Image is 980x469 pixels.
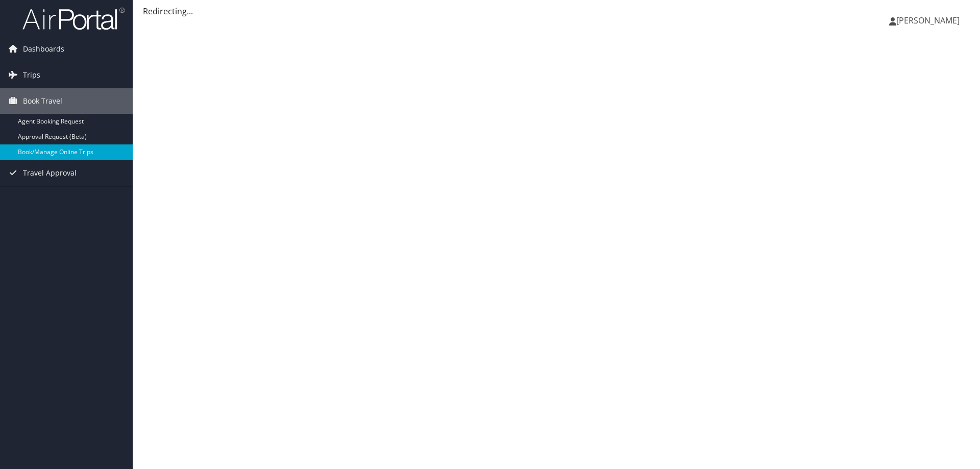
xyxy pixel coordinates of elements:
[23,36,64,62] span: Dashboards
[22,7,125,31] img: airportal-logo.png
[23,62,40,88] span: Trips
[23,160,77,186] span: Travel Approval
[896,15,960,26] span: [PERSON_NAME]
[143,5,970,17] div: Redirecting...
[23,88,62,114] span: Book Travel
[889,5,970,36] a: [PERSON_NAME]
